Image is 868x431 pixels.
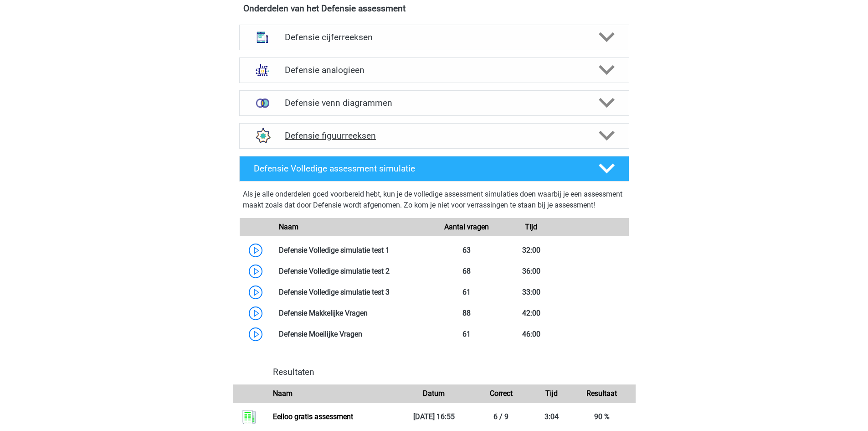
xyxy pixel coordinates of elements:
div: Defensie Volledige simulatie test 1 [272,245,434,256]
img: cijferreeksen [251,26,274,49]
div: Resultaat [568,388,635,399]
div: Naam [272,222,434,233]
div: Aantal vragen [434,222,498,233]
h4: Resultaten [273,367,628,377]
img: venn diagrammen [251,91,274,115]
a: figuurreeksen Defensie figuurreeksen [236,123,633,149]
img: figuurreeksen [251,124,274,148]
div: Als je alle onderdelen goed voorbereid hebt, kun je de volledige assessment simulaties doen waarb... [243,189,626,214]
a: analogieen Defensie analogieen [236,57,633,83]
img: analogieen [251,58,274,82]
div: Datum [401,388,467,399]
div: Defensie Makkelijke Vragen [272,308,434,319]
a: Eelloo gratis assessment [273,412,353,421]
div: Tijd [499,222,564,233]
div: Defensie Volledige simulatie test 2 [272,266,434,277]
h4: Defensie venn diagrammen [285,98,583,108]
h4: Defensie cijferreeksen [285,32,583,42]
a: venn diagrammen Defensie venn diagrammen [236,90,633,116]
h4: Defensie analogieen [285,65,583,75]
div: Defensie Volledige simulatie test 3 [272,287,434,298]
a: Defensie Volledige assessment simulatie [236,156,633,182]
div: Tijd [534,388,568,399]
h4: Defensie figuurreeksen [285,130,583,141]
div: Defensie Moeilijke Vragen [272,329,434,340]
div: Correct [467,388,534,399]
h4: Onderdelen van het Defensie assessment [243,3,625,14]
div: Naam [266,388,401,399]
h4: Defensie Volledige assessment simulatie [254,163,584,174]
a: cijferreeksen Defensie cijferreeksen [236,25,633,50]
